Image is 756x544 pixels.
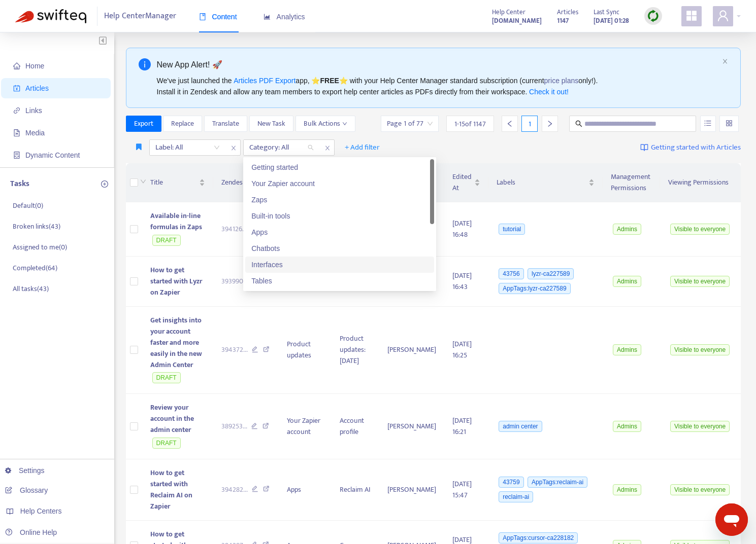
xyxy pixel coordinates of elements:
[5,466,45,475] a: Settings
[199,13,237,21] span: Content
[251,194,428,205] div: Zaps
[332,394,379,459] td: Account profile
[245,208,434,224] div: Built-in tools
[204,116,247,132] button: Translate
[321,142,334,154] span: close
[528,477,587,488] span: AppTags:reclaim-ai
[150,314,202,371] span: Get insights into your account faster and more easily in the new Admin Center
[700,116,716,132] button: unordered-list
[670,344,730,355] span: Visible to everyone
[25,84,49,92] span: Articles
[613,224,641,235] span: Admins
[670,224,730,235] span: Visible to everyone
[152,235,181,246] span: DRAFT
[25,106,42,115] span: Links
[499,477,523,488] span: 43759
[506,120,513,127] span: left
[279,394,332,459] td: Your Zapier account
[20,507,62,515] span: Help Centers
[640,139,741,156] a: Getting started with Articles
[25,129,45,137] span: Media
[142,163,213,202] th: Title
[492,7,525,18] span: Help Center
[104,7,176,26] span: Help Center Manager
[251,259,428,270] div: Interfaces
[279,307,332,394] td: Product updates
[529,88,569,96] a: Check it out!
[13,62,20,69] span: home
[332,307,379,394] td: Product updates: [DATE]
[150,210,202,233] span: Available in-line formulas in Zaps
[157,58,718,71] div: New App Alert! 🚀
[379,394,444,459] td: [PERSON_NAME]
[337,139,387,156] button: + Add filter
[199,13,206,20] span: book
[594,15,629,26] strong: [DATE] 01:28
[546,120,553,127] span: right
[613,484,641,495] span: Admins
[295,116,355,132] button: Bulk Actionsdown
[528,268,574,279] span: lyzr-ca227589
[345,141,380,154] span: + Add filter
[613,421,641,432] span: Admins
[717,10,729,22] span: user
[722,58,728,65] button: close
[454,119,486,129] span: 1 - 15 of 1147
[544,77,579,85] a: price plans
[647,10,660,22] img: sync.dc5367851b00ba804db3.png
[13,263,57,273] p: Completed ( 64 )
[13,152,20,159] span: container
[245,273,434,289] div: Tables
[251,162,428,173] div: Getting started
[452,478,472,501] span: [DATE] 15:47
[251,178,428,189] div: Your Zapier account
[101,180,108,188] span: plus-circle
[613,276,641,287] span: Admins
[150,402,194,436] span: Review your account in the admin center
[521,116,538,132] div: 1
[249,116,293,132] button: New Task
[251,227,428,238] div: Apps
[150,264,202,298] span: How to get started with Lyzr on Zapier
[152,438,181,449] span: DRAFT
[234,77,295,85] a: Articles PDF Export
[13,107,20,114] span: link
[25,151,80,159] span: Dynamic Content
[251,243,428,254] div: Chatbots
[594,7,619,18] span: Last Sync
[245,159,434,175] div: Getting started
[452,270,472,293] span: [DATE] 16:43
[15,9,86,23] img: Swifteq
[245,257,434,273] div: Interfaces
[264,13,271,20] span: area-chart
[715,503,748,536] iframe: Button to launch messaging window
[279,459,332,521] td: Apps
[264,13,305,21] span: Analytics
[452,217,472,240] span: [DATE] 16:48
[379,459,444,521] td: [PERSON_NAME]
[13,242,67,252] p: Assigned to me ( 0 )
[245,240,434,257] div: Chatbots
[221,224,247,235] span: 394126 ...
[499,268,523,279] span: 43756
[651,142,741,154] span: Getting started with Articles
[251,210,428,222] div: Built-in tools
[332,459,379,521] td: Reclaim AI
[221,177,263,188] span: Zendesk ID
[171,118,194,129] span: Replace
[452,171,472,194] span: Edited At
[152,372,181,383] span: DRAFT
[13,283,49,294] p: All tasks ( 43 )
[444,163,488,202] th: Edited At
[245,192,434,208] div: Zaps
[163,116,202,132] button: Replace
[134,118,153,129] span: Export
[452,415,472,438] span: [DATE] 16:21
[13,129,20,136] span: file-image
[140,178,146,185] span: down
[150,177,197,188] span: Title
[660,163,741,202] th: Viewing Permissions
[139,58,151,70] span: info-circle
[557,7,578,18] span: Articles
[640,143,648,152] img: image-link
